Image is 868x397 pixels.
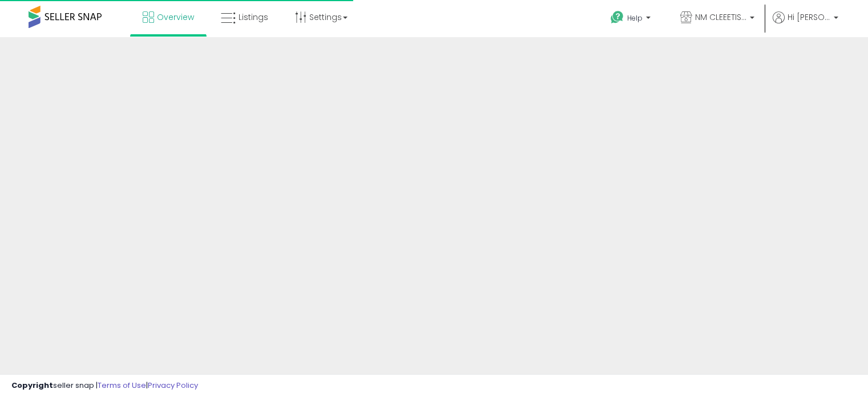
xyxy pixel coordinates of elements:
i: Get Help [610,10,624,25]
span: Overview [157,11,194,23]
span: Help [627,13,643,23]
strong: Copyright [11,380,53,391]
span: Hi [PERSON_NAME] [788,11,830,23]
a: Hi [PERSON_NAME] [773,11,838,37]
a: Privacy Policy [148,380,198,391]
a: Help [601,2,662,37]
a: Terms of Use [98,380,146,391]
span: Listings [239,11,268,23]
div: seller snap | | [11,380,198,391]
span: NM CLEEETIS LLC [695,11,746,23]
